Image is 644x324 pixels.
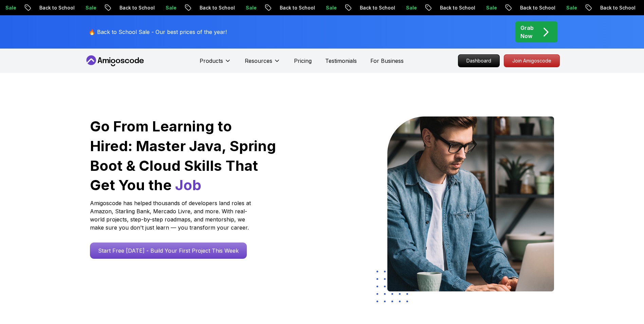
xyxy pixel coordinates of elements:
p: Sale [476,4,498,11]
p: Products [200,57,223,65]
p: Back to School [430,4,476,11]
img: hero [387,116,554,291]
span: Job [175,176,201,194]
a: For Business [370,57,404,65]
p: Back to School [590,4,637,11]
p: Grab Now [520,24,534,40]
p: Sale [76,4,97,11]
p: Back to School [510,4,556,11]
p: Sale [316,4,338,11]
a: Testimonials [325,57,357,65]
p: Resources [245,57,272,65]
p: 🔥 Back to School Sale - Our best prices of the year! [89,28,227,36]
p: Sale [556,4,578,11]
p: Amigoscode has helped thousands of developers land roles at Amazon, Starling Bank, Mercado Livre,... [90,199,253,232]
button: Products [200,57,231,70]
a: Dashboard [458,54,500,67]
p: Back to School [30,4,76,11]
p: Join Amigoscode [504,55,559,67]
p: Dashboard [458,55,499,67]
a: Start Free [DATE] - Build Your First Project This Week [90,242,247,259]
h1: Go From Learning to Hired: Master Java, Spring Boot & Cloud Skills That Get You the [90,116,277,195]
a: Pricing [294,57,312,65]
p: Sale [236,4,258,11]
p: Back to School [270,4,316,11]
p: Back to School [350,4,396,11]
p: Back to School [190,4,236,11]
button: Resources [245,57,280,70]
p: Sale [396,4,418,11]
a: Join Amigoscode [504,54,560,67]
p: Back to School [110,4,156,11]
p: Sale [156,4,178,11]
